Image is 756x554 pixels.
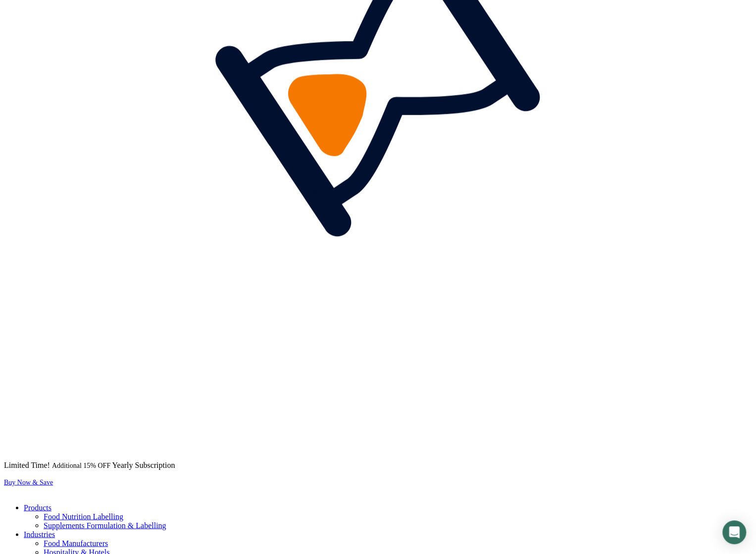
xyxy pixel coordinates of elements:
a: Products [24,503,51,511]
a: Food Manufacturers [44,539,108,547]
span: Yearly Subscription [112,460,175,469]
div: Open Intercom Messenger [722,520,746,544]
a: Supplements Formulation & Labelling [44,521,166,529]
span: Additional 15% OFF [52,461,110,469]
span: Limited Time! [4,460,50,469]
a: Buy Now & Save [4,478,53,486]
a: Industries [24,530,55,538]
a: Food Nutrition Labelling [44,512,123,520]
